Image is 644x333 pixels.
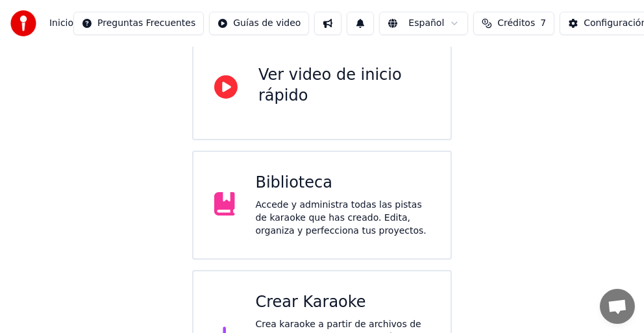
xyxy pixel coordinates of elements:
div: Crear Karaoke [256,292,430,313]
div: Accede y administra todas las pistas de karaoke que has creado. Edita, organiza y perfecciona tus... [256,199,430,238]
div: Ver video de inicio rápido [258,65,430,106]
span: 7 [540,17,546,30]
img: youka [10,10,36,36]
span: Inicio [49,17,73,30]
span: Créditos [497,17,535,30]
div: Biblioteca [256,173,430,193]
button: Preguntas Frecuentes [73,12,204,35]
a: Chat abierto [600,289,635,324]
button: Créditos7 [473,12,554,35]
nav: breadcrumb [49,17,73,30]
button: Guías de video [209,12,309,35]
